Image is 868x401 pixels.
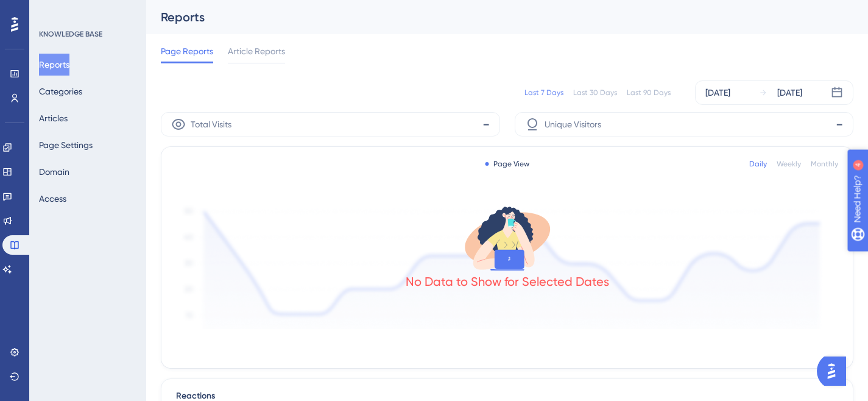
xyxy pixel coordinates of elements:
[777,159,801,169] div: Weekly
[39,161,69,183] button: Domain
[817,353,853,389] iframe: UserGuiding AI Assistant Launcher
[191,117,231,132] span: Total Visits
[627,88,671,98] div: Last 90 Days
[705,85,730,100] div: [DATE]
[39,80,82,102] button: Categories
[545,117,601,132] span: Unique Visitors
[85,6,88,16] div: 4
[39,134,93,156] button: Page Settings
[811,159,838,169] div: Monthly
[39,107,68,129] button: Articles
[39,54,69,76] button: Reports
[749,159,767,169] div: Daily
[482,115,490,134] span: -
[161,9,823,26] div: Reports
[573,88,617,98] div: Last 30 Days
[39,188,66,210] button: Access
[777,85,802,100] div: [DATE]
[524,88,563,98] div: Last 7 Days
[161,44,213,59] span: Page Reports
[29,3,76,18] span: Need Help?
[406,273,609,290] div: No Data to Show for Selected Dates
[836,115,843,134] span: -
[39,29,102,39] div: KNOWLEDGE BASE
[485,159,529,169] div: Page View
[228,44,285,59] span: Article Reports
